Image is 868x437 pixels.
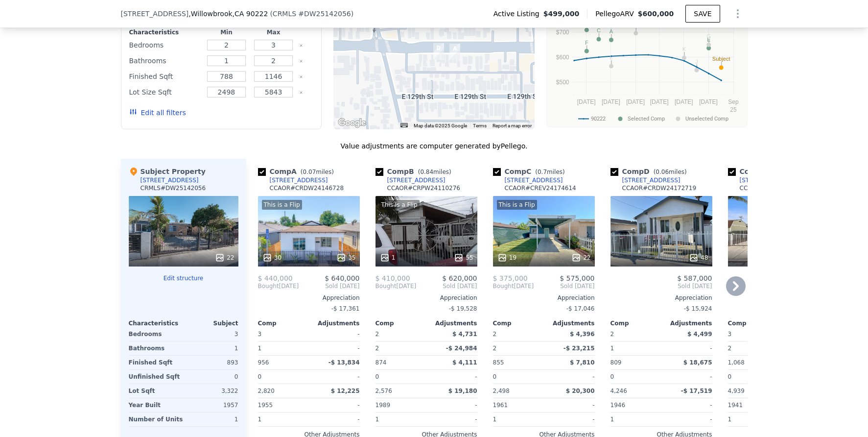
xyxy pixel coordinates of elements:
span: Sold [DATE] [416,282,477,290]
span: $ 640,000 [325,274,359,282]
div: 1 [187,413,238,426]
text: K [682,46,686,52]
text: C [597,27,601,33]
div: Comp C [493,167,569,176]
div: [STREET_ADDRESS] [740,176,798,184]
span: $ 575,000 [560,274,594,282]
div: Characteristics [129,28,201,36]
text: A [609,28,613,34]
div: 1 [610,413,659,426]
span: $ 20,300 [566,388,595,394]
div: Comp E [728,167,807,176]
div: 1 [375,413,424,426]
text: Unselected Comp [685,116,728,122]
div: Comp [493,319,544,327]
div: 1 [258,413,307,426]
span: ( miles) [297,169,338,175]
div: Comp B [375,167,455,176]
button: Clear [299,75,303,79]
div: 1955 [258,398,307,412]
div: Bedrooms [129,38,201,52]
span: $ 4,396 [570,331,594,338]
span: 809 [610,359,622,366]
div: 893 [186,356,238,369]
div: - [311,341,360,355]
div: - [663,370,712,384]
span: # DW25142056 [298,10,351,18]
a: [STREET_ADDRESS] [610,176,680,184]
div: Appreciation [610,294,712,302]
div: Subject Property [129,167,206,176]
div: Finished Sqft [129,356,182,369]
button: Edit structure [129,274,238,282]
span: ( miles) [414,169,455,175]
div: 35 [336,253,355,263]
a: [STREET_ADDRESS] [493,176,563,184]
text: [DATE] [601,98,620,105]
div: Comp [610,319,661,327]
div: - [546,398,595,412]
span: 3 [258,331,262,338]
div: - [311,370,360,384]
div: 1941 [728,398,777,412]
div: - [663,398,712,412]
div: 2 [493,341,542,355]
div: Comp D [610,167,691,176]
span: 0.07 [303,169,316,175]
div: Lot Sqft [129,384,182,398]
div: Bedrooms [129,327,182,341]
span: ( miles) [650,169,691,175]
span: 2 [375,331,379,338]
div: CRMLS # DW25142056 [141,184,206,192]
div: 1 [258,341,307,355]
div: - [546,413,595,426]
div: Adjustments [544,319,595,327]
span: -$ 23,215 [563,345,595,352]
span: $ 18,675 [683,359,712,366]
div: - [428,398,477,412]
span: 2 [493,331,497,338]
div: [DATE] [258,282,299,290]
span: $ 375,000 [493,274,528,282]
div: - [428,370,477,384]
div: Max [252,28,295,36]
span: 0.06 [656,169,669,175]
div: - [728,302,830,316]
div: Min [205,28,248,36]
div: Value adjustments are computer generated by Pellego . [121,141,748,151]
div: 3,322 [186,384,238,398]
div: This is a Flip [497,200,537,210]
span: Bought [493,282,514,290]
span: -$ 13,834 [328,359,360,366]
span: Sold [DATE] [610,282,712,290]
div: 0 [186,370,238,384]
span: $ 12,225 [331,388,360,394]
div: 48 [689,253,708,263]
div: Lot Size Sqft [129,85,201,99]
div: [DATE] [375,282,417,290]
span: $ 410,000 [375,274,410,282]
span: Map data ©2025 Google [414,123,467,128]
span: 2,820 [258,388,275,394]
text: [DATE] [626,98,645,105]
div: 1989 [375,398,424,412]
span: $ 7,810 [570,359,594,366]
div: - [311,398,360,412]
div: 2 [375,341,424,355]
div: Characteristics [129,319,184,327]
div: - [311,327,360,341]
span: -$ 19,528 [449,305,477,312]
span: 3 [728,331,732,338]
div: 22 [215,253,234,263]
div: 2534 E El Segundo Blvd [433,43,444,60]
div: Comp [258,319,309,327]
div: Appreciation [493,294,595,302]
svg: A chart. [553,2,741,125]
span: Sold [DATE] [299,282,359,290]
div: Appreciation [375,294,477,302]
text: 90222 [591,116,606,122]
div: 1961 [493,398,542,412]
div: This is a Flip [262,200,302,210]
div: - [311,413,360,426]
div: CCAOR # CRRS25071508 [740,184,811,192]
